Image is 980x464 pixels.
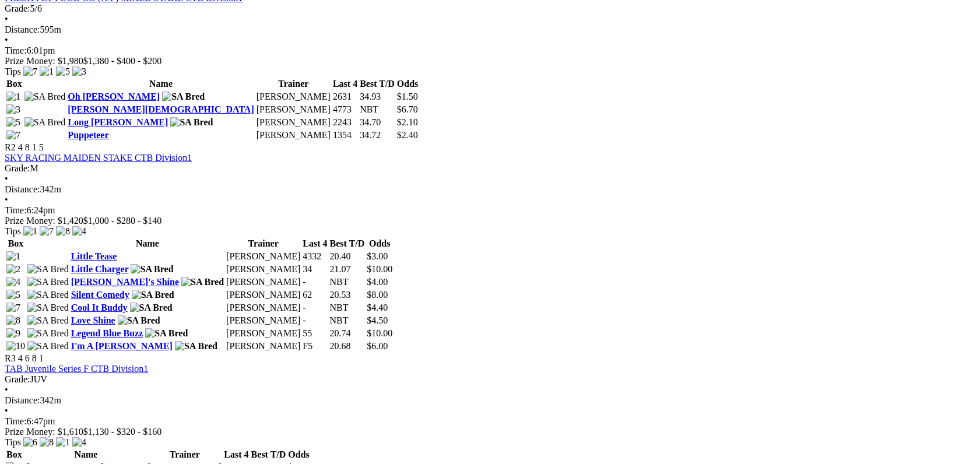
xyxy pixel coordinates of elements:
[6,264,20,275] img: 2
[5,14,8,24] span: •
[223,449,249,461] th: Last 4
[5,395,975,406] div: 342m
[5,427,975,437] div: Prize Money: $1,610
[6,290,20,300] img: 5
[256,78,331,90] th: Trainer
[6,251,20,262] img: 1
[118,315,160,326] img: SA Bred
[67,78,254,90] th: Name
[302,340,328,352] td: F5
[132,290,174,300] img: SA Bred
[5,195,8,205] span: •
[5,395,40,405] span: Distance:
[397,130,418,140] span: $2.40
[71,303,128,312] a: Cool It Buddy
[397,92,418,101] span: $1.50
[5,205,27,215] span: Time:
[329,302,365,314] td: NBT
[367,251,388,261] span: $3.00
[27,277,69,287] img: SA Bred
[40,226,54,237] img: 7
[71,277,179,287] a: [PERSON_NAME]'s Shine
[226,276,301,288] td: [PERSON_NAME]
[329,315,365,326] td: NBT
[226,315,301,326] td: [PERSON_NAME]
[226,289,301,301] td: [PERSON_NAME]
[332,129,358,141] td: 1354
[397,117,418,127] span: $2.10
[27,328,69,339] img: SA Bred
[40,437,54,448] img: 8
[27,303,69,313] img: SA Bred
[27,315,69,326] img: SA Bred
[5,35,8,45] span: •
[359,129,395,141] td: 34.72
[251,449,287,461] th: Best T/D
[5,3,975,14] div: 5/6
[5,24,40,34] span: Distance:
[6,104,20,115] img: 3
[23,66,37,77] img: 7
[302,238,328,249] th: Last 4
[8,238,24,248] span: Box
[359,117,395,128] td: 34.70
[6,117,20,128] img: 5
[170,117,213,128] img: SA Bred
[72,437,86,448] img: 4
[145,328,188,339] img: SA Bred
[26,449,146,461] th: Name
[6,449,22,459] span: Box
[23,226,37,237] img: 1
[83,427,162,437] span: $1,130 - $320 - $160
[329,238,365,249] th: Best T/D
[71,328,143,338] a: Legend Blue Buzz
[226,251,301,262] td: [PERSON_NAME]
[302,289,328,301] td: 62
[6,79,22,89] span: Box
[5,56,975,66] div: Prize Money: $1,980
[332,117,358,128] td: 2243
[396,78,419,90] th: Odds
[72,226,86,237] img: 4
[359,91,395,103] td: 34.93
[68,117,168,127] a: Long [PERSON_NAME]
[27,341,69,351] img: SA Bred
[367,315,388,325] span: $4.50
[131,264,173,275] img: SA Bred
[181,277,224,287] img: SA Bred
[5,184,40,194] span: Distance:
[397,104,418,114] span: $6.70
[5,66,21,76] span: Tips
[302,315,328,326] td: -
[5,374,975,385] div: JUV
[329,289,365,301] td: 20.53
[6,303,20,313] img: 7
[256,104,331,115] td: [PERSON_NAME]
[332,104,358,115] td: 4773
[56,226,70,237] img: 8
[359,104,395,115] td: NBT
[5,45,975,56] div: 6:01pm
[329,340,365,352] td: 20.68
[24,92,66,102] img: SA Bred
[5,406,8,416] span: •
[256,91,331,103] td: [PERSON_NAME]
[226,263,301,275] td: [PERSON_NAME]
[27,290,69,300] img: SA Bred
[329,263,365,275] td: 21.07
[256,129,331,141] td: [PERSON_NAME]
[5,184,975,195] div: 342m
[68,130,108,140] a: Puppeteer
[56,437,70,448] img: 1
[367,328,392,338] span: $10.00
[5,216,975,226] div: Prize Money: $1,420
[302,263,328,275] td: 34
[256,117,331,128] td: [PERSON_NAME]
[40,66,54,77] img: 1
[5,153,192,163] a: SKY RACING MAIDEN STAKE CTB Division1
[367,264,392,274] span: $10.00
[18,142,44,152] span: 4 8 1 5
[332,78,358,90] th: Last 4
[367,303,388,312] span: $4.40
[71,264,129,274] a: Little Charger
